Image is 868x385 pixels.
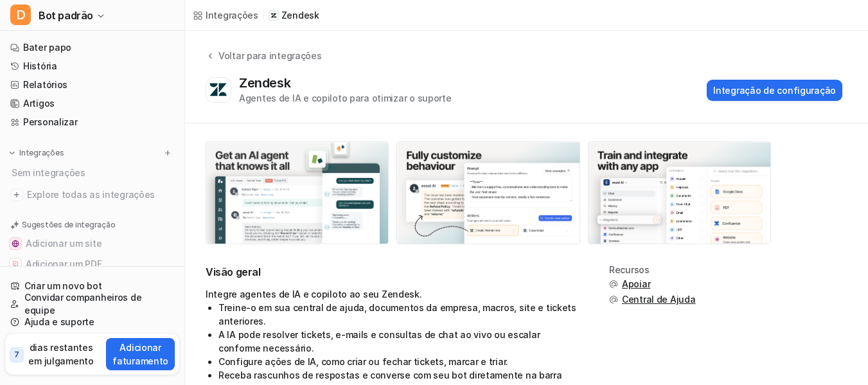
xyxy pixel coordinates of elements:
font: Integração de configuração [713,85,836,96]
font: Voltar para integrações [218,50,322,61]
img: Adicionar um PDF [12,260,19,268]
font: Bot padrão [39,9,93,22]
a: Relatórios [5,76,179,94]
font: Convidar companheiros de equipe [24,292,141,316]
font: 7 [14,350,19,359]
button: Apoiar [609,278,696,291]
font: Adicionar um site [26,238,102,249]
font: Integrações [206,10,258,21]
font: Personalizar [23,116,78,127]
font: dias restantes em julgamento [28,342,93,366]
font: Bater papo [23,42,71,53]
font: Ajuda e suporte [24,316,94,327]
font: Adicionar faturamento [112,342,168,366]
font: Agentes de IA e copiloto para otimizar o suporte [239,93,452,103]
font: Treine-o em sua central de ajuda, documentos da empresa, macros, site e tickets anteriores. [218,302,576,327]
a: Bater papo [5,39,179,57]
img: support.svg [609,295,618,304]
a: Artigos [5,94,179,112]
a: Zendesk [269,9,319,22]
font: A IA pode resolver tickets, e-mails e consultas de chat ao vivo ou escalar conforme necessário. [218,329,540,354]
font: Apoiar [622,278,650,289]
button: Integração de configuração [707,80,842,101]
button: Adicionar um siteAdicionar um site [5,233,179,254]
font: Central de Ajuda [622,294,696,305]
a: História [5,57,179,75]
font: / [262,10,265,20]
button: Central de Ajuda [609,293,696,306]
img: explore todas as integrações [10,188,23,201]
button: Voltar para integrações [206,49,322,75]
img: Logotipo do Zendesk [209,82,228,98]
a: Convidar companheiros de equipe [5,295,179,313]
img: expandir menu [8,148,17,157]
font: Relatórios [23,79,67,90]
img: menu_add.svg [163,148,172,157]
font: Sem integrações [12,167,85,178]
font: História [23,60,57,71]
button: Integrações [5,147,67,159]
font: Criar um novo bot [24,280,102,291]
a: Personalizar [5,113,179,131]
font: Artigos [23,98,55,109]
font: Visão geral [206,265,261,278]
a: Criar um novo bot [5,277,179,295]
font: Zendesk [281,10,319,21]
font: Adicionar um PDF [26,258,102,269]
a: Integrações [193,8,258,22]
img: Adicionar um site [12,240,19,247]
font: Integrações [19,148,64,157]
font: Integre agentes de IA e copiloto ao seu Zendesk. [206,289,422,300]
font: Configure ações de IA, como criar ou fechar tickets, marcar e triar. [218,356,508,367]
a: Ajuda e suporte [5,313,179,331]
button: Adicionar um PDFAdicionar um PDF [5,254,179,274]
a: Explore todas as integrações [5,186,179,204]
font: Explore todas as integrações [27,189,155,200]
button: Adicionar faturamento [106,338,175,370]
font: Sugestões de integração [22,220,115,229]
font: Zendesk [239,75,290,91]
font: Recursos [609,264,650,275]
font: D [16,7,26,22]
img: support.svg [609,280,618,289]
